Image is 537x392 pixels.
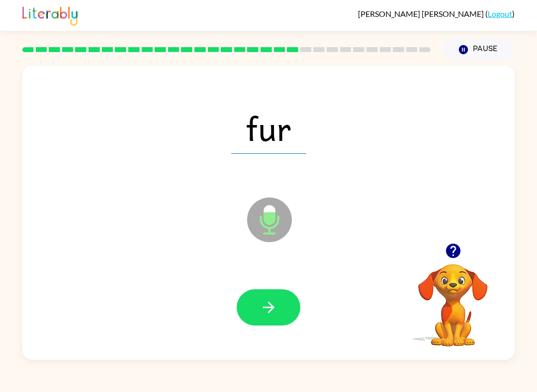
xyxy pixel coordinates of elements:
[358,9,515,18] div: ( )
[358,9,485,18] span: [PERSON_NAME] [PERSON_NAME]
[22,4,78,26] img: Literably
[488,9,512,18] a: Logout
[403,249,503,348] video: Your browser must support playing .mp4 files to use Literably. Please try using another browser.
[443,38,515,61] button: Pause
[231,102,306,154] span: fur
